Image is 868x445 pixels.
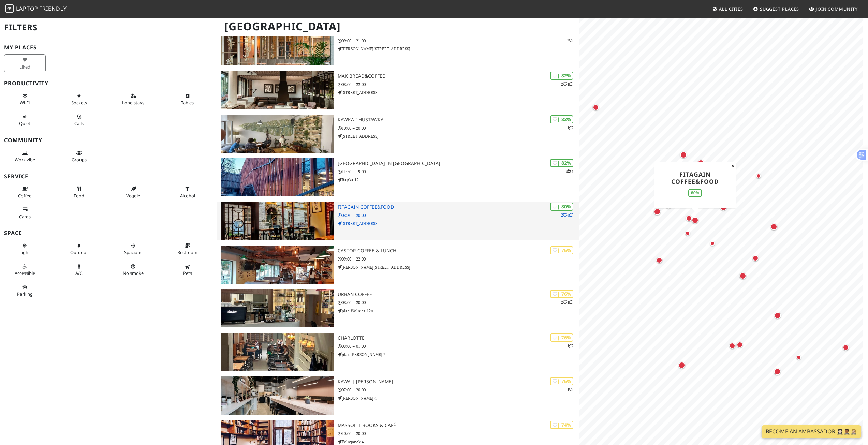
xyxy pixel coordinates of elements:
span: Food [74,193,84,199]
p: [STREET_ADDRESS] [338,220,579,227]
p: 08:00 – 01:00 [338,343,579,350]
a: LaptopFriendly LaptopFriendly [5,3,67,15]
a: Urban Coffee | 76% 21 Urban Coffee 08:00 – 20:00 plac Wolnica 12A [217,289,578,327]
button: Work vibe [4,147,46,165]
a: Fala Kraków Restauracja | 83% 2 Fala Kraków Restauracja 09:00 – 21:00 [PERSON_NAME][STREET_ADDRESS] [217,27,578,65]
span: Credit cards [19,213,31,220]
img: Fitagain Coffee&Food [221,202,333,240]
div: 80% [688,189,702,197]
span: Parking [17,291,33,297]
span: Veggie [126,193,140,199]
span: All Cities [719,6,743,12]
button: Cards [4,204,46,222]
span: Suggest Places [760,6,799,12]
span: Stable Wi-Fi [20,100,30,106]
button: Light [4,240,46,258]
h3: kawa | [PERSON_NAME] [338,379,579,385]
div: Map marker [591,103,600,112]
h3: Urban Coffee [338,292,579,297]
div: Map marker [690,216,700,225]
button: Coffee [4,183,46,201]
button: Close popup [730,162,736,169]
img: Charlotte [221,333,333,371]
div: Map marker [664,201,673,210]
button: Restroom [167,240,208,258]
h3: Productivity [4,80,213,87]
p: 10:00 – 20:00 [338,125,579,131]
h3: MAK Bread&Coffee [338,73,579,79]
span: Spacious [124,249,142,255]
span: Accessible [15,270,35,276]
button: Quiet [4,111,46,129]
div: | 76% [550,246,573,254]
div: Map marker [773,367,782,376]
span: Join Community [816,6,858,12]
p: plac [PERSON_NAME] 2 [338,351,579,358]
button: Groups [58,147,100,165]
div: Map marker [773,311,782,320]
button: Spacious [113,240,154,258]
div: Map marker [696,158,706,168]
h3: Community [4,137,213,144]
p: 08:30 – 20:00 [338,212,579,219]
p: 09:00 – 22:00 [338,256,579,262]
div: Map marker [708,239,717,248]
span: Group tables [72,157,87,163]
div: Map marker [679,150,688,160]
p: Felicjanek 4 [338,439,579,445]
a: Charlotte | 76% 1 Charlotte 08:00 – 01:00 plac [PERSON_NAME] 2 [217,333,578,371]
a: Suggest Places [750,3,802,15]
a: Join Community [806,3,860,15]
span: Video/audio calls [74,120,84,127]
div: Map marker [738,271,748,281]
div: Map marker [735,340,744,349]
a: Arteteka Regional Public Library in Krakow | 82% 4 [GEOGRAPHIC_DATA] in [GEOGRAPHIC_DATA] 11:30 –... [217,158,578,196]
div: | 76% [550,333,573,341]
p: 11:30 – 19:00 [338,168,579,175]
p: 08:00 – 22:00 [338,81,579,88]
p: 07:00 – 20:00 [338,387,579,393]
span: Power sockets [71,100,87,106]
div: Map marker [677,360,687,370]
div: Map marker [728,341,737,350]
button: Sockets [58,90,100,108]
h3: Massolit Books & Café [338,422,579,428]
h3: Castor Coffee & Lunch [338,248,579,254]
p: 1 [567,386,573,393]
div: Map marker [795,353,803,361]
span: Quiet [19,120,30,127]
img: Kawka i huśtawka [221,115,333,153]
h3: [GEOGRAPHIC_DATA] in [GEOGRAPHIC_DATA] [338,161,579,166]
div: Map marker [652,207,662,217]
p: 1 [567,124,573,131]
div: | 82% [550,159,573,167]
span: Work-friendly tables [181,100,194,106]
img: Castor Coffee & Lunch [221,246,333,284]
p: plac Wolnica 12A [338,308,579,314]
button: Parking [4,282,46,300]
a: Castor Coffee & Lunch | 76% Castor Coffee & Lunch 09:00 – 22:00 [PERSON_NAME][STREET_ADDRESS] [217,246,578,284]
button: Outdoor [58,240,100,258]
a: Fitagain Coffee&Food | 80% 24 Fitagain Coffee&Food 08:30 – 20:00 [STREET_ADDRESS] [217,202,578,240]
p: 10:00 – 20:00 [338,430,579,437]
div: Map marker [751,254,760,263]
button: Tables [167,90,208,108]
span: Laptop [16,5,38,12]
p: [PERSON_NAME][STREET_ADDRESS] [338,46,579,52]
div: Map marker [719,203,728,212]
p: Rajska 12 [338,177,579,183]
button: Pets [167,261,208,279]
div: Map marker [841,343,850,352]
h2: Filters [4,17,213,38]
p: [PERSON_NAME][STREET_ADDRESS] [338,264,579,270]
div: | 82% [550,115,573,123]
div: Map marker [754,172,763,180]
h3: Fitagain Coffee&Food [338,204,579,210]
button: Veggie [113,183,154,201]
button: Accessible [4,261,46,279]
span: Alcohol [180,193,195,199]
span: Friendly [39,5,67,12]
span: People working [15,157,35,163]
button: A/C [58,261,100,279]
p: [STREET_ADDRESS] [338,133,579,139]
